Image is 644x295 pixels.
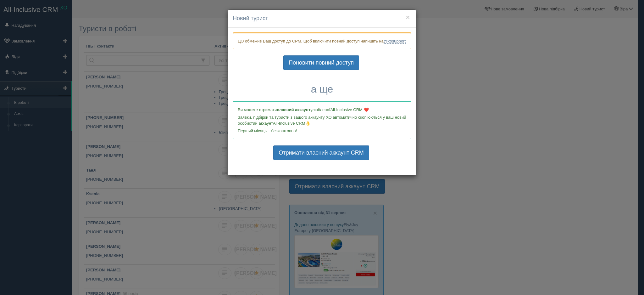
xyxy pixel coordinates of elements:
[273,121,310,126] span: All-Inclusive CRM👌
[406,14,410,20] button: ×
[238,114,406,126] p: Заявки, підбірки та туристи з вашого аккаунту ХО автоматично скопіюються у ваш новий особистий ак...
[384,39,406,44] a: @xosupport
[283,55,359,70] a: Поновити повний доступ
[277,107,310,112] b: власний аккаунт
[233,32,411,49] div: ЦО обмежив Ваш доступ до СРМ. Щоб включити повний доступ напишіть на
[238,128,406,134] p: Перший місяць – безкоштовно!
[233,14,411,23] h4: Новий турист
[238,107,406,113] p: Ви можете отримати улюбленої
[233,84,411,95] h3: а ще
[330,107,369,112] span: All-Inclusive CRM ❤️
[273,145,369,160] a: Отримати власний аккаунт CRM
